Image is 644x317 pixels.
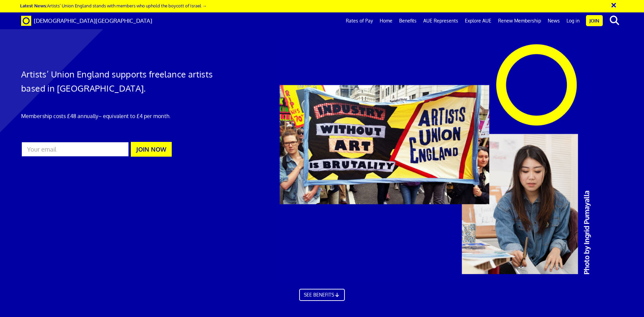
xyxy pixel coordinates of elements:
[462,12,495,29] a: Explore AUE
[299,289,345,301] a: SEE BENEFITS
[495,12,544,29] a: Renew Membership
[420,12,462,29] a: AUE Represents
[34,17,152,24] span: [DEMOGRAPHIC_DATA][GEOGRAPHIC_DATA]
[21,112,215,120] p: Membership costs £48 annually – equivalent to £4 per month.
[396,12,420,29] a: Benefits
[544,12,563,29] a: News
[16,12,157,29] a: Brand [DEMOGRAPHIC_DATA][GEOGRAPHIC_DATA]
[21,67,215,95] h1: Artists’ Union England supports freelance artists based in [GEOGRAPHIC_DATA].
[563,12,583,29] a: Log in
[376,12,396,29] a: Home
[604,13,625,28] button: search
[131,142,172,157] button: JOIN NOW
[586,15,603,26] a: Join
[20,3,207,8] a: Latest News:Artists’ Union England stands with members who uphold the boycott of Israel →
[20,3,47,8] strong: Latest News:
[342,12,376,29] a: Rates of Pay
[21,142,129,157] input: Your email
